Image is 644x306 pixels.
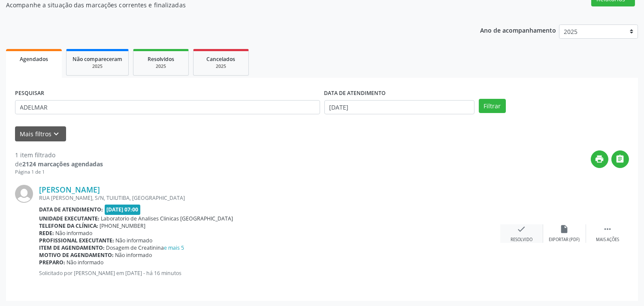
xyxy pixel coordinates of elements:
[207,55,236,63] span: Cancelados
[39,244,105,251] b: Item de agendamento:
[595,154,605,164] i: print
[517,224,526,234] i: check
[480,24,556,35] p: Ano de acompanhamento
[200,63,242,70] div: 2025
[560,224,569,234] i: insert_drive_file
[15,87,44,100] label: PESQUISAR
[73,63,122,70] div: 2025
[15,159,103,168] div: de
[479,99,506,113] button: Filtrar
[39,185,100,194] a: [PERSON_NAME]
[101,215,233,222] span: Laboratorio de Analises Clinicas [GEOGRAPHIC_DATA]
[39,229,54,237] b: Rede:
[67,259,104,266] span: Não informado
[39,194,500,202] div: RUA [PERSON_NAME], S/N, TUIUTIBA, [GEOGRAPHIC_DATA]
[15,150,103,159] div: 1 item filtrado
[106,244,184,251] span: Dosagem de Creatinina
[15,185,33,203] img: img
[603,224,612,234] i: 
[139,63,182,70] div: 2025
[324,100,475,115] input: Selecione um intervalo
[596,237,619,243] div: Mais ações
[611,150,629,168] button: 
[39,269,500,277] p: Solicitado por [PERSON_NAME] em [DATE] - há 16 minutos
[15,100,320,115] input: Nome, CNS
[324,87,386,100] label: DATA DE ATENDIMENTO
[39,237,114,244] b: Profissional executante:
[164,244,184,251] a: e mais 5
[39,251,114,259] b: Motivo de agendamento:
[616,154,625,164] i: 
[115,251,152,259] span: Não informado
[22,160,103,168] strong: 2124 marcações agendadas
[20,55,48,63] span: Agendados
[591,150,608,168] button: print
[116,237,153,244] span: Não informado
[549,237,580,243] div: Exportar (PDF)
[148,55,174,63] span: Resolvidos
[39,215,100,222] b: Unidade executante:
[39,222,98,229] b: Telefone da clínica:
[39,206,103,213] b: Data de atendimento:
[52,129,61,139] i: keyboard_arrow_down
[100,222,146,229] span: [PHONE_NUMBER]
[39,259,65,266] b: Preparo:
[15,126,66,141] button: Mais filtroskeyboard_arrow_down
[56,229,93,237] span: Não informado
[73,55,122,63] span: Não compareceram
[6,0,448,9] p: Acompanhe a situação das marcações correntes e finalizadas
[511,237,532,243] div: Resolvido
[15,168,103,176] div: Página 1 de 1
[105,205,141,214] span: [DATE] 07:00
